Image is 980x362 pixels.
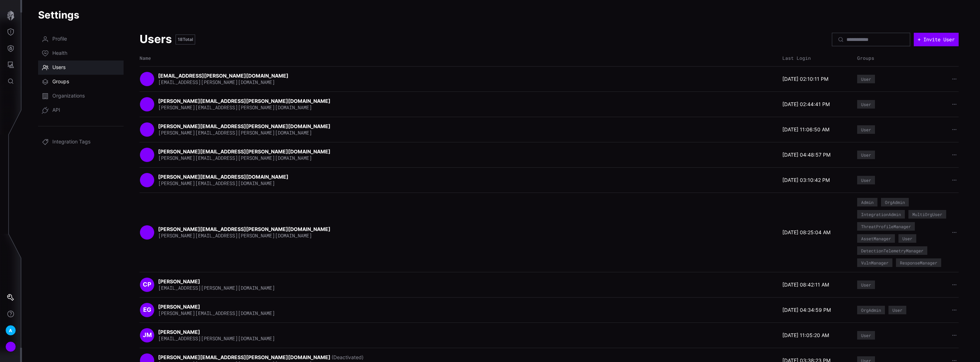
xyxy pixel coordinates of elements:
span: [EMAIL_ADDRESS][PERSON_NAME][DOMAIN_NAME] [158,284,275,291]
div: User [861,77,871,81]
span: [PERSON_NAME][EMAIL_ADDRESS][DOMAIN_NAME] [158,180,275,187]
div: VulnManager [861,261,888,265]
time: [DATE] 04:48:57 PM [782,152,830,158]
span: [PERSON_NAME][EMAIL_ADDRESS][PERSON_NAME][DOMAIN_NAME] [158,129,312,136]
span: (Deactivated) [332,354,364,360]
span: API [52,107,60,114]
div: MultiOrgUser [912,212,942,216]
div: User [902,236,912,241]
span: [EMAIL_ADDRESS][PERSON_NAME][DOMAIN_NAME] [158,79,275,85]
time: [DATE] 11:05:20 AM [782,332,829,339]
time: [DATE] 03:10:42 PM [782,177,830,183]
strong: [PERSON_NAME] [158,329,201,335]
div: User [861,178,871,182]
a: Profile [38,32,124,46]
div: DetectionTelemetryManager [861,248,923,253]
time: [DATE] 08:25:04 AM [782,229,830,236]
div: OrgAdmin [885,200,905,204]
div: OrgAdmin [861,308,881,312]
span: 18 [178,37,183,42]
a: Users [38,61,124,75]
h1: Settings [38,9,964,21]
time: [DATE] 08:42:11 AM [782,282,829,288]
div: AssetManager [861,236,891,241]
time: [DATE] 11:06:50 AM [782,126,829,133]
span: [PERSON_NAME][EMAIL_ADDRESS][PERSON_NAME][DOMAIN_NAME] [158,104,312,111]
a: API [38,103,124,117]
div: Admin [861,200,874,204]
a: Organizations [38,89,124,103]
span: [EMAIL_ADDRESS][PERSON_NAME][DOMAIN_NAME] [158,335,275,342]
strong: [PERSON_NAME] [158,278,201,284]
div: Name [140,55,779,61]
span: CP [143,281,151,289]
span: [PERSON_NAME][EMAIL_ADDRESS][PERSON_NAME][DOMAIN_NAME] [158,154,312,161]
a: Integration Tags [38,135,124,149]
strong: [PERSON_NAME][EMAIL_ADDRESS][PERSON_NAME][DOMAIN_NAME] [158,98,332,104]
div: User [861,102,871,106]
span: Health [52,50,67,57]
strong: [PERSON_NAME] [158,304,201,310]
span: Organizations [52,93,85,100]
div: User [861,153,871,157]
time: [DATE] 04:34:59 PM [782,307,831,313]
button: A [0,322,21,339]
h2: Users [140,32,172,47]
span: EG [143,306,151,314]
span: A [9,327,12,334]
div: Last Login [782,55,854,61]
a: Health [38,46,124,61]
div: User [861,333,871,337]
span: Profile [52,36,67,43]
span: Users [52,64,66,71]
strong: [PERSON_NAME][EMAIL_ADDRESS][PERSON_NAME][DOMAIN_NAME] [158,354,332,360]
div: ThreatProfileManager [861,224,911,229]
span: JM [143,331,152,339]
div: Total [176,35,195,44]
span: Groups [52,78,69,85]
a: Groups [38,75,124,89]
time: [DATE] 02:44:41 PM [782,101,830,107]
span: Integration Tags [52,138,90,146]
strong: [PERSON_NAME][EMAIL_ADDRESS][PERSON_NAME][DOMAIN_NAME] [158,226,332,232]
time: [DATE] 02:10:11 PM [782,76,828,82]
button: + Invite User [914,33,959,46]
div: ResponseManager [900,261,937,265]
strong: [PERSON_NAME][EMAIL_ADDRESS][PERSON_NAME][DOMAIN_NAME] [158,148,332,154]
div: User [861,127,871,132]
div: IntegrationAdmin [861,212,901,216]
div: User [861,283,871,287]
strong: [EMAIL_ADDRESS][PERSON_NAME][DOMAIN_NAME] [158,73,290,79]
span: [PERSON_NAME][EMAIL_ADDRESS][PERSON_NAME][DOMAIN_NAME] [158,232,312,239]
span: [PERSON_NAME][EMAIL_ADDRESS][DOMAIN_NAME] [158,310,275,316]
div: User [892,308,902,312]
strong: [PERSON_NAME][EMAIL_ADDRESS][PERSON_NAME][DOMAIN_NAME] [158,123,332,129]
div: Groups [857,55,946,61]
strong: [PERSON_NAME][EMAIL_ADDRESS][DOMAIN_NAME] [158,174,290,180]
